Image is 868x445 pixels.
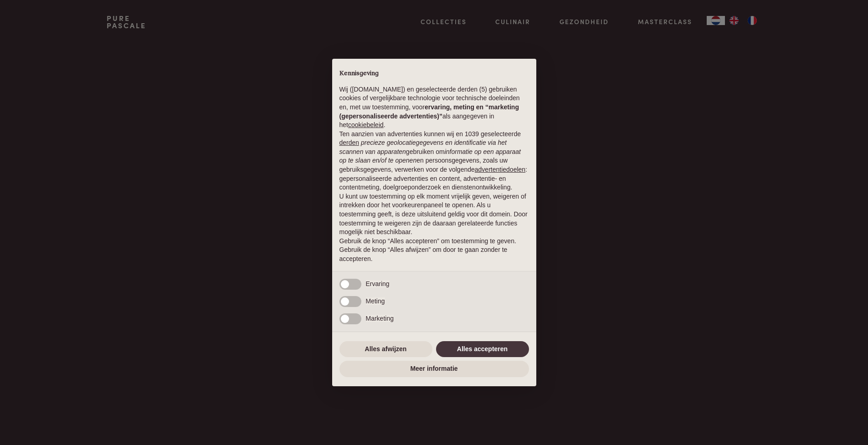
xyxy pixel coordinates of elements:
[436,341,529,358] button: Alles accepteren
[339,138,360,148] button: derden
[339,130,529,192] p: Ten aanzien van advertenties kunnen wij en 1039 geselecteerde gebruiken om en persoonsgegevens, z...
[339,192,529,237] p: U kunt uw toestemming op elk moment vrijelijk geven, weigeren of intrekken door het voorkeurenpan...
[366,315,394,322] span: Marketing
[339,70,529,78] h2: Kennisgeving
[339,237,529,264] p: Gebruik de knop “Alles accepteren” om toestemming te geven. Gebruik de knop “Alles afwijzen” om d...
[339,103,519,120] strong: ervaring, meting en “marketing (gepersonaliseerde advertenties)”
[339,85,529,130] p: Wij ([DOMAIN_NAME]) en geselecteerde derden (5) gebruiken cookies of vergelijkbare technologie vo...
[339,148,521,164] em: informatie op een apparaat op te slaan en/of te openen
[475,165,525,174] button: advertentiedoelen
[339,361,529,377] button: Meer informatie
[366,297,385,305] span: Meting
[366,280,390,287] span: Ervaring
[339,139,507,155] em: precieze geolocatiegegevens en identificatie via het scannen van apparaten
[348,121,384,128] a: cookiebeleid
[339,341,432,358] button: Alles afwijzen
